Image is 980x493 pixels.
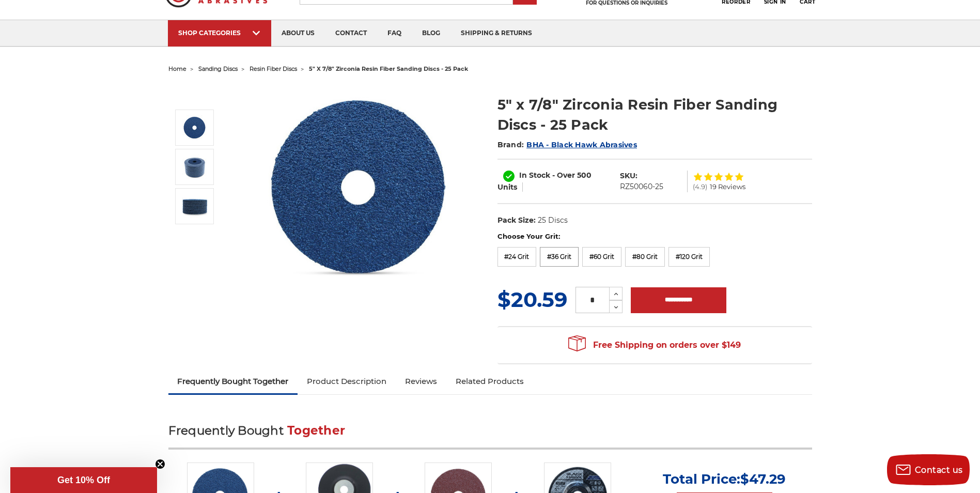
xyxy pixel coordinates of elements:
[710,183,745,190] span: 19 Reviews
[740,471,786,487] span: $47.29
[693,183,707,190] span: (4.9)
[396,370,446,393] a: Reviews
[412,20,450,47] a: blog
[325,20,377,47] a: contact
[298,370,396,393] a: Product Description
[497,95,812,135] h1: 5" x 7/8" Zirconia Resin Fiber Sanding Discs - 25 Pack
[887,454,970,485] button: Contact us
[497,232,812,242] label: Choose Your Grit:
[168,370,298,393] a: Frequently Bought Together
[526,140,637,149] a: BHA - Black Hawk Abrasives
[168,423,284,438] span: Frequently Bought
[552,171,575,180] span: - Over
[10,467,157,493] div: Get 10% OffClose teaser
[155,459,165,469] button: Close teaser
[663,471,786,487] p: Total Price:
[497,215,536,226] dt: Pack Size:
[497,287,567,312] span: $20.59
[182,154,208,180] img: 5 inch zirconia resin fiber discs
[309,65,468,72] span: 5" x 7/8" zirconia resin fiber sanding discs - 25 pack
[377,20,412,47] a: faq
[271,20,325,47] a: about us
[57,475,110,485] span: Get 10% Off
[538,215,568,226] dd: 25 Discs
[450,20,542,47] a: shipping & returns
[198,65,238,72] a: sanding discs
[446,370,533,393] a: Related Products
[182,193,208,219] img: 5" zirconia resin fibre discs
[620,171,637,181] dt: SKU:
[287,423,345,438] span: Together
[497,140,524,149] span: Brand:
[620,181,663,192] dd: RZ50060-25
[178,29,261,37] div: SHOP CATEGORIES
[577,171,592,180] span: 500
[250,65,297,72] a: resin fiber discs
[182,115,208,141] img: 5 inch zirc resin fiber disc
[497,182,517,192] span: Units
[915,465,963,475] span: Contact us
[568,335,741,356] span: Free Shipping on orders over $149
[519,171,550,180] span: In Stock
[168,65,186,72] a: home
[257,84,463,291] img: 5 inch zirc resin fiber disc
